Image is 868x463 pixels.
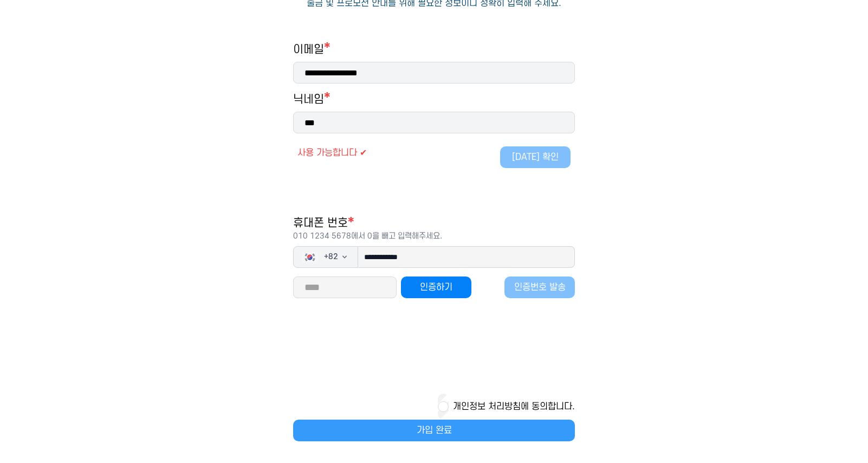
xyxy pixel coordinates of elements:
[504,276,575,298] button: 인증번호 발송
[293,216,575,242] h1: 휴대폰 번호
[293,231,575,242] p: 010 1234 5678에서 0을 빼고 입력해주세요.
[324,252,338,262] span: + 82
[293,42,575,57] h1: 이메일
[401,276,471,298] button: 인증하기
[500,146,571,168] button: [DATE] 확인
[293,420,575,441] button: 가입 완료
[297,146,571,159] div: 사용 가능합니다 ✔
[453,400,575,413] button: 개인정보 처리방침에 동의합니다.
[293,92,324,107] h1: 닉네임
